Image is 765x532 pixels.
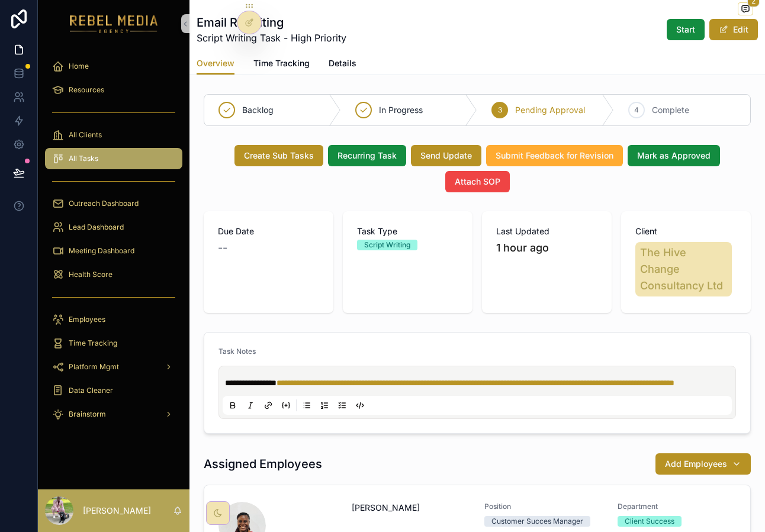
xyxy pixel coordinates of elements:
[484,502,603,511] span: Position
[486,145,623,166] button: Submit Feedback for Revision
[244,150,314,162] span: Create Sub Tasks
[45,309,182,330] a: Employees
[45,380,182,401] a: Data Cleaner
[637,150,711,162] span: Mark as Approved
[69,85,104,95] span: Resources
[204,456,322,472] h1: Assigned Employees
[45,240,182,262] a: Meeting Dashboard
[625,516,674,527] div: Client Success
[70,14,158,33] img: App logo
[420,150,472,162] span: Send Update
[328,145,406,166] button: Recurring Task
[69,315,105,324] span: Employees
[357,225,458,237] span: Task Type
[253,57,310,69] span: Time Tracking
[69,223,124,232] span: Lead Dashboard
[618,502,737,511] span: Department
[379,104,423,116] span: In Progress
[652,104,689,116] span: Complete
[329,57,356,69] span: Details
[69,410,106,419] span: Brainstorm
[242,104,274,116] span: Backlog
[640,244,727,294] span: The Hive Change Consultancy Ltd
[45,124,182,146] a: All Clients
[69,130,102,140] span: All Clients
[197,53,234,75] a: Overview
[45,404,182,425] a: Brainstorm
[45,333,182,354] a: Time Tracking
[197,31,346,45] span: Script Writing Task - High Priority
[45,264,182,285] a: Health Score
[352,502,420,514] span: [PERSON_NAME]
[667,19,705,40] button: Start
[498,105,502,115] span: 3
[655,453,751,475] button: Add Employees
[337,150,397,162] span: Recurring Task
[253,53,310,76] a: Time Tracking
[445,171,510,192] button: Attach SOP
[218,240,227,256] span: --
[197,57,234,69] span: Overview
[496,240,549,256] p: 1 hour ago
[45,356,182,378] a: Platform Mgmt
[69,154,98,163] span: All Tasks
[45,56,182,77] a: Home
[218,225,319,237] span: Due Date
[455,176,500,188] span: Attach SOP
[69,62,89,71] span: Home
[635,242,732,296] a: The Hive Change Consultancy Ltd
[69,246,134,256] span: Meeting Dashboard
[45,79,182,101] a: Resources
[709,19,758,40] button: Edit
[69,386,113,395] span: Data Cleaner
[69,270,112,279] span: Health Score
[411,145,481,166] button: Send Update
[218,347,256,356] span: Task Notes
[665,458,727,470] span: Add Employees
[83,505,151,517] p: [PERSON_NAME]
[45,148,182,169] a: All Tasks
[364,240,410,250] div: Script Writing
[628,145,720,166] button: Mark as Approved
[69,199,139,208] span: Outreach Dashboard
[635,225,737,237] span: Client
[738,2,753,17] button: 2
[496,150,613,162] span: Submit Feedback for Revision
[197,14,346,31] h1: Email Rewriting
[234,145,323,166] button: Create Sub Tasks
[38,47,189,440] div: scrollable content
[491,516,583,527] div: Customer Succes Manager
[496,225,597,237] span: Last Updated
[45,217,182,238] a: Lead Dashboard
[634,105,639,115] span: 4
[45,193,182,214] a: Outreach Dashboard
[69,362,119,372] span: Platform Mgmt
[329,53,356,76] a: Details
[676,24,695,36] span: Start
[515,104,585,116] span: Pending Approval
[69,338,117,348] span: Time Tracking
